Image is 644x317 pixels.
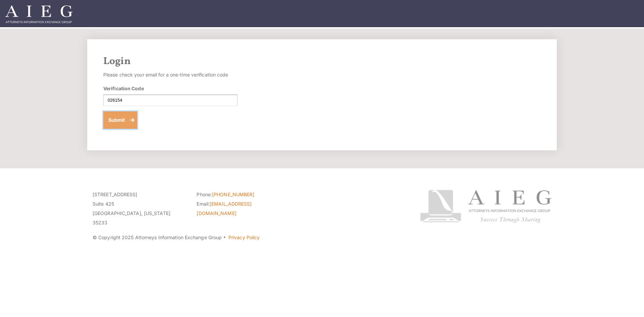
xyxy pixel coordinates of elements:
img: Attorneys Information Exchange Group logo [420,190,551,223]
p: Please check your email for a one-time verification code [103,70,237,80]
span: · [223,237,226,241]
p: © Copyright 2025 Attorneys Information Exchange Group [93,233,395,242]
p: [STREET_ADDRESS] Suite 425 [GEOGRAPHIC_DATA], [US_STATE] 35233 [93,190,186,227]
h2: Login [103,55,541,67]
a: Privacy Policy [228,234,260,240]
a: [EMAIL_ADDRESS][DOMAIN_NAME] [197,201,252,216]
li: Email: [197,199,290,218]
img: Attorneys Information Exchange Group [5,5,72,23]
label: Verification Code [103,85,144,92]
a: [PHONE_NUMBER] [212,192,254,197]
button: Submit [103,111,137,129]
li: Phone: [197,190,290,199]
